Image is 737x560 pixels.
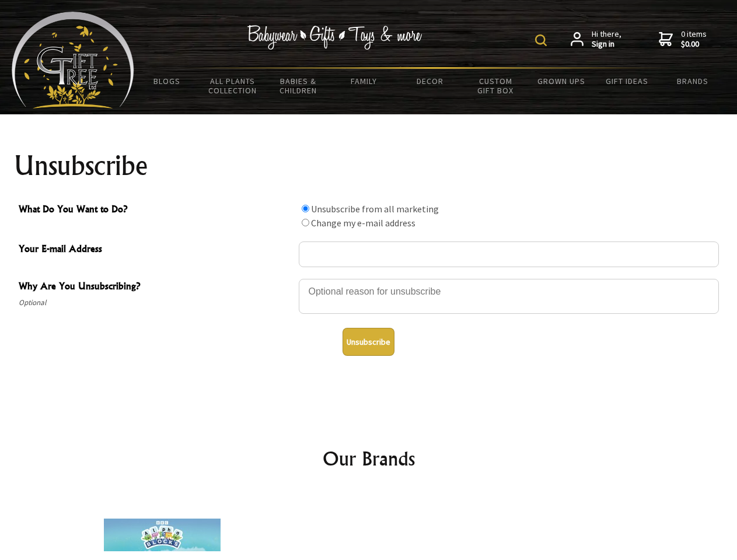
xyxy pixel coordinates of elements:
[302,219,309,226] input: What Do You Want to Do?
[19,242,293,258] span: Your E-mail Address
[200,69,266,103] a: All Plants Collection
[19,296,293,310] span: Optional
[660,69,726,93] a: Brands
[528,69,594,93] a: Grown Ups
[397,69,463,93] a: Decor
[299,279,719,314] textarea: Why Are You Unsubscribing?
[19,279,293,296] span: Why Are You Unsubscribing?
[592,29,621,50] span: Hi there,
[19,202,293,219] span: What Do You Want to Do?
[266,69,331,103] a: Babies & Children
[463,69,529,103] a: Custom Gift Box
[23,444,714,473] h2: Our Brands
[681,39,707,50] strong: $0.00
[311,203,439,215] label: Unsubscribe from all marketing
[681,29,707,50] span: 0 items
[14,152,724,180] h1: Unsubscribe
[247,25,422,50] img: Babywear - Gifts - Toys & more
[592,39,621,50] strong: Sign in
[571,29,621,50] a: Hi there,Sign in
[331,69,397,93] a: Family
[343,328,394,356] button: Unsubscribe
[299,242,719,267] input: Your E-mail Address
[535,34,547,46] img: product search
[12,12,134,108] img: Babyware - Gifts - Toys and more...
[311,217,415,229] label: Change my e-mail address
[134,69,200,93] a: BLOGS
[594,69,660,93] a: Gift Ideas
[302,205,309,212] input: What Do You Want to Do?
[659,29,707,50] a: 0 items$0.00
